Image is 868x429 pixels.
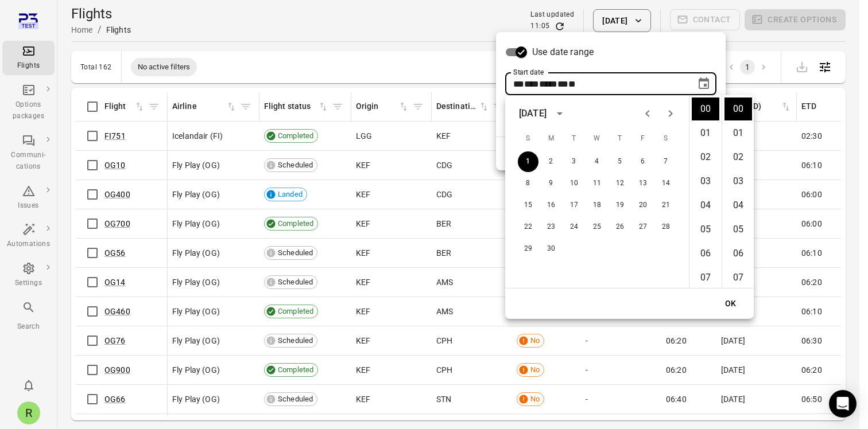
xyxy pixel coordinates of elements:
li: 1 minutes [724,122,752,145]
span: Friday [633,127,653,150]
button: 28 [656,217,676,237]
button: 23 [541,217,561,237]
button: 29 [518,239,538,259]
li: 4 hours [692,194,719,217]
button: 26 [610,217,630,237]
span: Monday [541,127,561,150]
ul: Select hours [689,95,722,288]
li: 1 hours [692,122,719,145]
button: 24 [564,217,584,237]
button: Next month [659,102,682,125]
button: 21 [656,195,676,216]
button: 22 [518,217,538,237]
div: [DATE] [519,107,547,120]
button: 12 [610,173,630,194]
button: Choose date, selected date is Jun 1, 2025 [692,72,715,95]
button: 20 [633,195,653,216]
span: Thursday [610,127,630,150]
li: 5 minutes [724,218,752,241]
span: Sunday [518,127,538,150]
button: 11 [587,173,607,194]
li: 4 minutes [724,194,752,217]
span: Wednesday [587,127,607,150]
span: Day [513,80,524,88]
button: 4 [587,151,607,172]
label: Start date [513,67,544,77]
li: 6 minutes [724,242,752,265]
button: 25 [587,217,607,237]
button: 15 [518,195,538,216]
span: Use date range [532,45,594,59]
button: 27 [633,217,653,237]
button: 9 [541,173,561,194]
button: 14 [656,173,676,194]
button: Previous month [636,102,659,125]
li: 5 hours [692,218,719,241]
span: Hours [557,80,568,88]
div: Open Intercom Messenger [829,390,857,418]
button: 1 [518,151,538,172]
li: 7 hours [692,266,719,289]
button: 18 [587,195,607,216]
button: 8 [518,173,538,194]
li: 7 minutes [724,266,752,289]
li: 0 minutes [724,97,752,120]
span: Minutes [568,80,576,88]
button: calendar view is open, switch to year view [550,104,569,123]
ul: Select minutes [722,95,754,288]
button: OK [712,293,749,314]
li: 3 minutes [724,170,752,193]
button: 6 [633,151,653,172]
button: 5 [610,151,630,172]
button: 16 [541,195,561,216]
span: Saturday [656,127,676,150]
li: 2 minutes [724,146,752,169]
li: 2 hours [692,146,719,169]
button: 10 [564,173,584,194]
span: Tuesday [564,127,584,150]
span: Year [539,80,557,88]
span: Month [524,80,539,88]
button: 30 [541,239,561,259]
li: 3 hours [692,170,719,193]
button: 13 [633,173,653,194]
button: 19 [610,195,630,216]
li: 6 hours [692,242,719,265]
li: 0 hours [692,97,719,120]
button: 17 [564,195,584,216]
button: 3 [564,151,584,172]
button: 2 [541,151,561,172]
button: 7 [656,151,676,172]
